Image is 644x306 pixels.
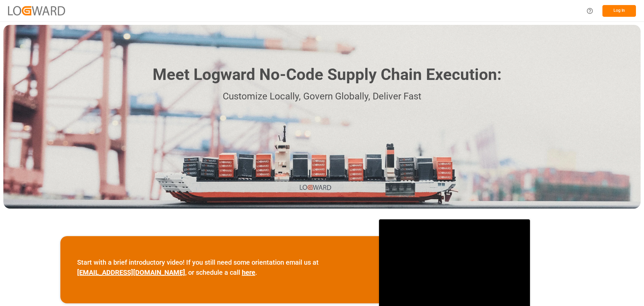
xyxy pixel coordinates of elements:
[77,268,185,276] a: [EMAIL_ADDRESS][DOMAIN_NAME]
[153,63,501,87] h1: Meet Logward No-Code Supply Chain Execution:
[602,5,636,17] button: Log In
[77,257,362,277] p: Start with a brief introductory video! If you still need some orientation email us at , or schedu...
[242,268,255,276] a: here
[582,3,597,18] button: Help Center
[143,89,501,104] p: Customize Locally, Govern Globally, Deliver Fast
[8,6,65,15] img: Logward_new_orange.png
